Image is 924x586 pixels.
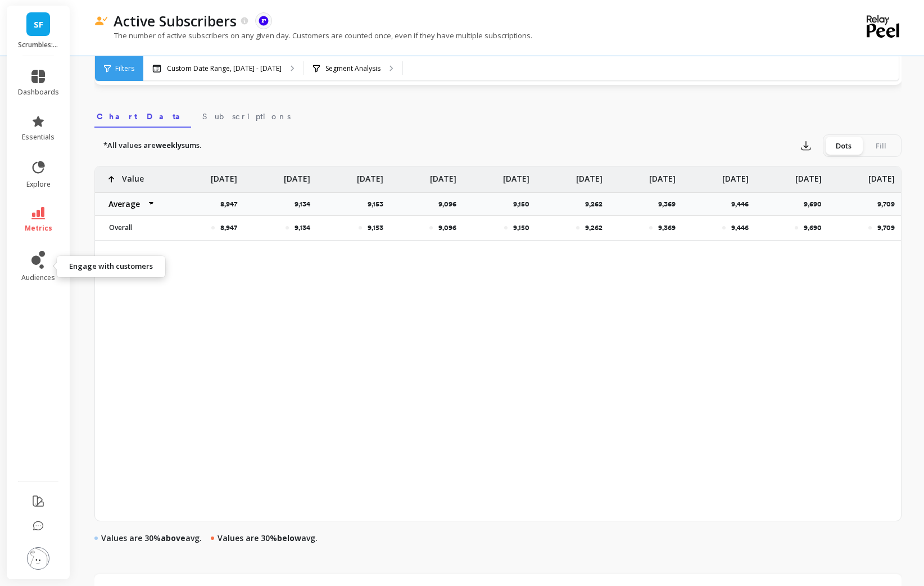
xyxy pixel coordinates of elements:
p: Active Subscribers [114,11,237,30]
span: audiences [21,273,55,282]
p: 9,153 [368,200,390,209]
p: 9,690 [804,223,822,232]
p: 9,709 [877,200,902,209]
span: Filters [115,64,134,73]
p: 8,947 [220,223,237,232]
p: Values are 30% avg. [101,533,202,544]
p: 9,096 [438,200,463,209]
span: Subscriptions [202,111,291,122]
p: [DATE] [211,166,237,184]
p: 9,096 [438,223,456,232]
p: [DATE] [649,166,676,184]
img: api.recharge.svg [259,16,269,26]
p: [DATE] [795,166,822,184]
span: SF [34,18,43,31]
p: 8,947 [220,200,244,209]
img: profile picture [27,547,49,570]
strong: above [161,533,185,543]
p: 9,134 [295,223,310,232]
div: Dots [825,137,862,155]
p: Scrumbles: Natural Pet Food [18,40,59,49]
div: Fill [862,137,899,155]
p: *All values are sums. [103,140,201,151]
p: [DATE] [430,166,456,184]
p: The number of active subscribers on any given day. Customers are counted once, even if they have ... [94,30,532,40]
p: [DATE] [503,166,529,184]
p: [DATE] [576,166,603,184]
p: 9,446 [731,223,749,232]
p: 9,262 [585,200,609,209]
nav: Tabs [94,102,902,128]
img: header icon [94,16,108,26]
span: essentials [22,133,55,142]
p: Custom Date Range, [DATE] - [DATE] [167,64,282,73]
p: 9,709 [877,223,895,232]
p: 9,150 [513,200,536,209]
p: [DATE] [722,166,749,184]
span: explore [26,180,51,189]
p: 9,134 [295,200,317,209]
p: [DATE] [284,166,310,184]
p: 9,150 [513,223,529,232]
p: Values are 30% avg. [218,533,318,544]
p: Value [122,166,144,184]
p: 9,690 [804,200,828,209]
p: 9,153 [368,223,383,232]
p: [DATE] [868,166,895,184]
p: 9,369 [658,200,682,209]
p: 9,446 [731,200,755,209]
strong: below [277,533,301,543]
span: metrics [25,224,52,233]
span: dashboards [18,88,59,97]
strong: weekly [156,140,182,150]
p: Overall [102,223,201,232]
p: [DATE] [357,166,383,184]
p: 9,369 [658,223,676,232]
span: Chart Data [97,111,189,122]
p: 9,262 [585,223,603,232]
p: Segment Analysis [325,64,381,73]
